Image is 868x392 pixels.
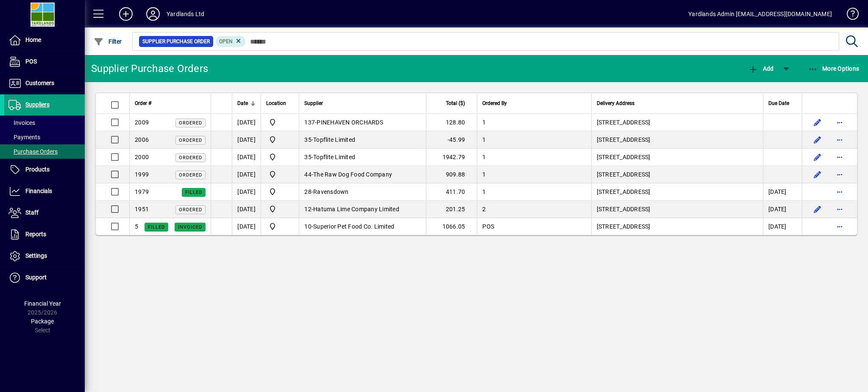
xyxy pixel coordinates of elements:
[135,171,149,178] span: 1999
[748,65,773,72] span: Add
[185,190,202,195] span: Filled
[135,99,206,108] div: Order #
[25,36,41,43] span: Home
[591,183,763,201] td: [STREET_ADDRESS]
[8,134,40,141] span: Payments
[266,152,294,162] span: Yardlands Limited
[8,148,58,155] span: Purchase Orders
[833,116,846,129] button: More options
[179,155,202,160] span: Ordered
[232,201,261,218] td: [DATE]
[299,114,426,131] td: -
[313,154,355,160] span: Topflite Limited
[178,224,202,230] span: Invoiced
[482,154,486,160] span: 1
[304,223,312,230] span: 10
[216,36,246,47] mat-chip: Completion Status: Open
[591,114,763,131] td: [STREET_ADDRESS]
[266,99,294,108] div: Location
[304,154,312,160] span: 35
[304,206,312,213] span: 12
[426,114,477,131] td: 128.80
[25,188,52,194] span: Financials
[266,169,294,179] span: Yardlands Limited
[591,166,763,183] td: [STREET_ADDRESS]
[811,168,824,181] button: Edit
[811,133,824,146] button: Edit
[426,183,477,201] td: 411.70
[482,206,486,213] span: 2
[811,150,824,164] button: Edit
[304,99,323,108] span: Supplier
[94,38,122,45] span: Filter
[135,206,149,213] span: 1951
[591,218,763,235] td: [STREET_ADDRESS]
[4,30,85,51] a: Home
[25,166,50,173] span: Products
[833,185,846,199] button: More options
[25,274,47,281] span: Support
[763,183,802,201] td: [DATE]
[591,149,763,166] td: [STREET_ADDRESS]
[426,131,477,149] td: -45.99
[746,61,776,76] button: Add
[24,300,61,307] span: Financial Year
[806,61,862,76] button: More Options
[232,149,261,166] td: [DATE]
[482,136,486,143] span: 1
[232,114,261,131] td: [DATE]
[4,73,85,94] a: Customers
[232,183,261,201] td: [DATE]
[482,119,486,126] span: 1
[426,201,477,218] td: 201.25
[266,221,294,232] span: Yardlands Limited
[266,204,294,214] span: Yardlands Limited
[768,99,797,108] div: Due Date
[482,99,586,108] div: Ordered By
[25,80,54,86] span: Customers
[179,207,202,213] span: Ordered
[833,202,846,216] button: More options
[431,99,473,108] div: Total ($)
[304,99,421,108] div: Supplier
[299,201,426,218] td: -
[482,171,486,178] span: 1
[167,7,204,21] div: Yardlands Ltd
[426,218,477,235] td: 1066.05
[426,149,477,166] td: 1942.79
[317,119,383,126] span: PINEHAVEN ORCHARDS
[763,201,802,218] td: [DATE]
[179,172,202,178] span: Ordered
[768,99,789,108] span: Due Date
[92,34,124,49] button: Filter
[4,246,85,267] a: Settings
[426,166,477,183] td: 909.88
[304,136,312,143] span: 35
[833,133,846,146] button: More options
[25,101,50,108] span: Suppliers
[8,119,35,126] span: Invoices
[4,116,85,130] a: Invoices
[833,220,846,233] button: More options
[91,62,208,75] div: Supplier Purchase Orders
[25,252,47,259] span: Settings
[4,144,85,159] a: Purchase Orders
[112,6,139,22] button: Add
[139,6,167,22] button: Profile
[266,99,286,108] span: Location
[304,171,312,178] span: 44
[313,188,349,195] span: Ravensdown
[232,131,261,149] td: [DATE]
[135,119,149,126] span: 2009
[31,318,54,325] span: Package
[482,223,494,230] span: POS
[179,138,202,143] span: Ordered
[811,116,824,129] button: Edit
[232,218,261,235] td: [DATE]
[299,166,426,183] td: -
[4,130,85,144] a: Payments
[135,188,149,195] span: 1979
[313,206,399,213] span: Hatuma Lime Company Limited
[688,7,832,21] div: Yardlands Admin [EMAIL_ADDRESS][DOMAIN_NAME]
[299,149,426,166] td: -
